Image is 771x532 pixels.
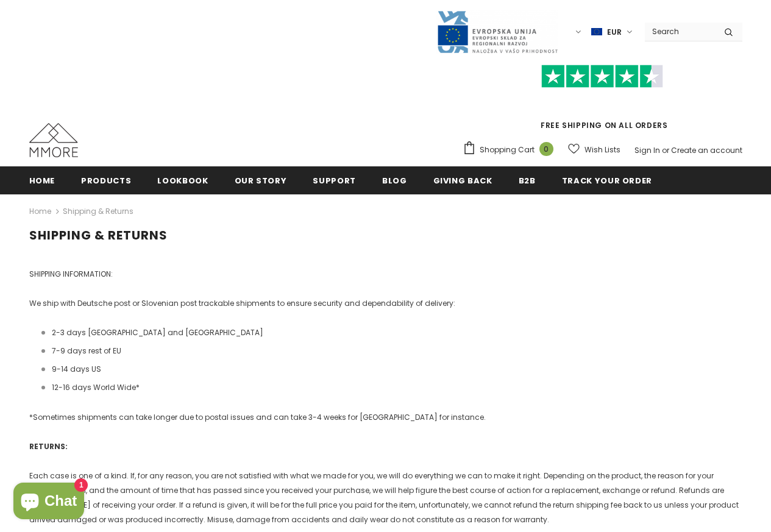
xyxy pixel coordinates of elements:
span: 0 [539,142,553,156]
a: Blog [382,166,407,194]
a: Track your order [562,166,652,194]
img: Javni Razpis [436,10,558,54]
a: B2B [519,166,536,194]
a: Home [29,166,55,194]
span: EUR [607,26,622,38]
a: Home [29,204,51,219]
a: Giving back [433,166,492,194]
span: Giving back [433,175,492,186]
iframe: Customer reviews powered by Trustpilot [463,88,742,119]
span: Shopping Cart [480,144,535,156]
span: Shipping & Returns [63,204,133,219]
a: Our Story [235,166,287,194]
input: Search Site [645,23,715,40]
img: Trust Pilot Stars [541,65,663,88]
span: FREE SHIPPING ON ALL ORDERS [463,70,742,130]
span: Lookbook [157,175,208,186]
p: Each case is one of a kind. If, for any reason, you are not satisfied with what we made for you, ... [29,469,742,527]
span: Home [29,175,55,186]
span: Shipping & Returns [29,227,168,244]
li: 12-16 days World Wide* [41,380,742,395]
span: B2B [519,175,536,186]
a: support [313,166,356,194]
span: support [313,175,356,186]
a: Wish Lists [568,139,620,160]
span: or [662,145,669,155]
li: 7-9 days rest of EU [41,344,742,358]
p: *Sometimes shipments can take longer due to postal issues and can take 3-4 weeks for [GEOGRAPHIC_... [29,410,742,425]
li: 9-14 days US [41,362,742,377]
p: SHIPPING INFORMATION: [29,267,742,282]
a: Create an account [671,145,742,155]
a: Products [81,166,131,194]
strong: RETURNS: [29,441,68,452]
span: Products [81,175,131,186]
a: Lookbook [157,166,208,194]
a: Javni Razpis [436,26,558,37]
span: Track your order [562,175,652,186]
span: Wish Lists [584,144,620,156]
inbox-online-store-chat: Shopify online store chat [10,483,88,522]
img: MMORE Cases [29,123,78,157]
li: 2-3 days [GEOGRAPHIC_DATA] and [GEOGRAPHIC_DATA] [41,325,742,340]
p: We ship with Deutsche post or Slovenian post trackable shipments to ensure security and dependabi... [29,296,742,311]
a: Shopping Cart 0 [463,141,560,159]
span: Our Story [235,175,287,186]
a: Sign In [634,145,660,155]
span: Blog [382,175,407,186]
